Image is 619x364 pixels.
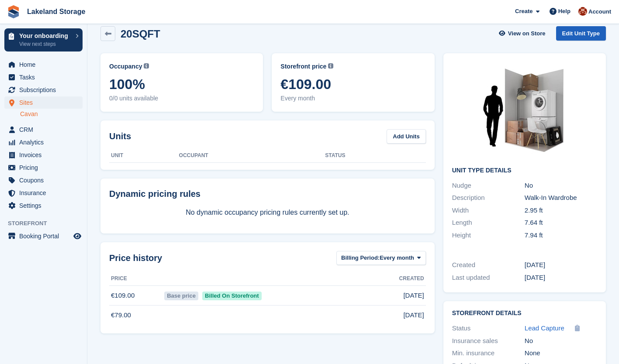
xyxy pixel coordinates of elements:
[280,94,425,103] span: Every month
[525,336,597,346] div: No
[525,324,564,332] span: Lead Capture
[4,230,83,242] a: menu
[19,174,72,186] span: Coupons
[121,28,160,40] h2: 20SQFT
[525,348,597,358] div: None
[403,310,424,320] span: [DATE]
[280,76,425,92] span: €109.00
[336,251,426,265] button: Billing Period: Every month
[399,275,424,282] span: Created
[452,260,525,270] div: Created
[452,323,525,333] div: Status
[588,7,611,16] span: Account
[452,206,525,216] div: Width
[525,193,597,203] div: Walk-In Wardrobe
[508,29,546,38] span: View on Store
[109,62,142,71] span: Occupancy
[19,40,71,48] p: View next steps
[452,230,525,240] div: Height
[179,149,325,163] th: Occupant
[452,336,525,346] div: Insurance sales
[4,84,83,96] a: menu
[525,273,597,283] div: [DATE]
[109,130,131,143] h2: Units
[380,254,414,262] span: Every month
[72,231,83,241] a: Preview store
[164,292,199,300] span: Base price
[525,206,597,216] div: 2.95 ft
[24,4,89,19] a: Lakeland Storage
[4,199,83,212] a: menu
[328,63,333,69] img: icon-info-grey-7440780725fd019a000dd9b08b2336e03edf1995a4989e88bcd33f0948082b44.svg
[452,181,525,191] div: Nudge
[19,230,72,242] span: Booking Portal
[7,5,20,18] img: stora-icon-8386f47178a22dfd0bd8f6a31ec36ba5ce8667c1dd55bd0f319d3a0aa187defe.svg
[109,251,162,264] span: Price history
[280,62,326,71] span: Storefront price
[109,272,163,286] th: Price
[20,110,83,118] a: Cavan
[4,28,83,52] a: Your onboarding View next steps
[525,260,597,270] div: [DATE]
[452,348,525,358] div: Min. insurance
[19,124,72,136] span: CRM
[8,219,87,228] span: Storefront
[19,161,72,174] span: Pricing
[498,26,549,41] a: View on Store
[325,149,425,163] th: Status
[202,292,262,300] span: Billed On Storefront
[4,136,83,148] a: menu
[387,129,425,144] a: Add Units
[459,62,590,160] img: 20-sqft-unit.jpg
[403,291,424,301] span: [DATE]
[109,207,426,218] p: No dynamic occupancy pricing rules currently set up.
[525,323,564,333] a: Lead Capture
[109,286,163,306] td: €109.00
[452,273,525,283] div: Last updated
[19,96,72,109] span: Sites
[452,218,525,228] div: Length
[19,84,72,96] span: Subscriptions
[109,94,254,103] span: 0/0 units available
[19,58,72,71] span: Home
[578,7,587,16] img: Cillian Geraghty
[19,71,72,83] span: Tasks
[558,7,571,16] span: Help
[19,149,72,161] span: Invoices
[19,136,72,148] span: Analytics
[452,167,597,174] h2: Unit Type details
[144,63,149,69] img: icon-info-grey-7440780725fd019a000dd9b08b2336e03edf1995a4989e88bcd33f0948082b44.svg
[556,26,606,41] a: Edit Unit Type
[109,149,179,163] th: Unit
[4,174,83,186] a: menu
[525,218,597,228] div: 7.64 ft
[4,58,83,71] a: menu
[452,193,525,203] div: Description
[109,76,254,92] span: 100%
[4,71,83,83] a: menu
[19,187,72,199] span: Insurance
[4,96,83,109] a: menu
[4,124,83,136] a: menu
[525,181,597,191] div: No
[525,230,597,240] div: 7.94 ft
[4,149,83,161] a: menu
[19,199,72,212] span: Settings
[4,187,83,199] a: menu
[452,310,597,317] h2: Storefront Details
[515,7,533,16] span: Create
[341,254,380,262] span: Billing Period:
[4,161,83,174] a: menu
[109,187,426,200] div: Dynamic pricing rules
[19,33,71,39] p: Your onboarding
[109,306,163,325] td: €79.00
